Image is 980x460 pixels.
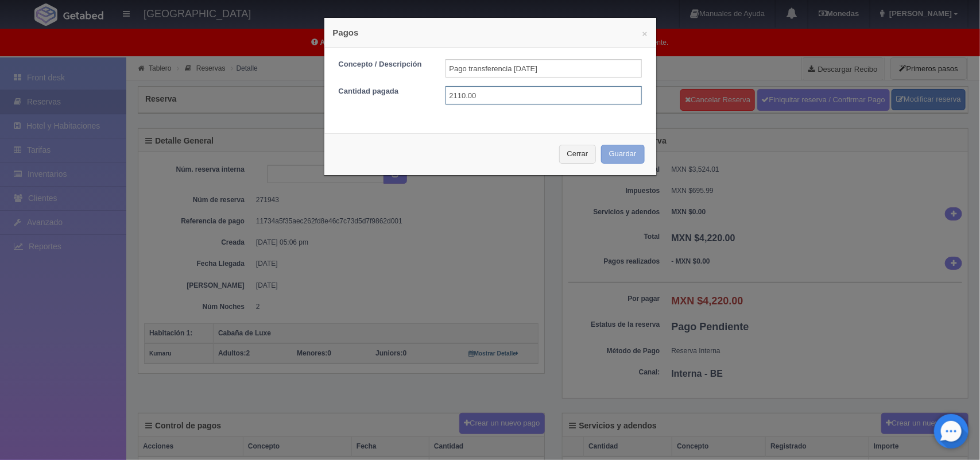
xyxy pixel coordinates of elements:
[559,145,596,164] button: Cerrar
[642,29,648,38] button: ×
[330,86,437,97] label: Cantidad pagada
[330,59,437,70] label: Concepto / Descripción
[333,26,648,38] h4: Pagos
[601,145,645,164] button: Guardar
